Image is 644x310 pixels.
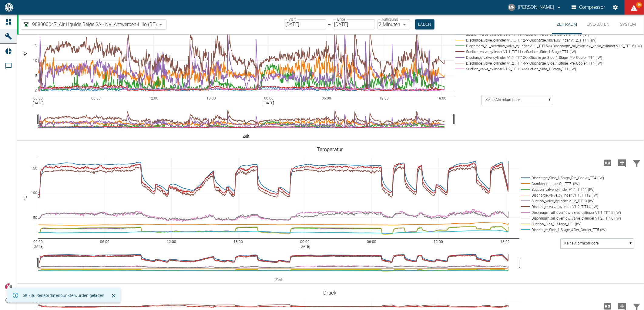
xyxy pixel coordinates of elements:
[610,2,621,13] button: Einstellungen
[570,2,606,13] button: Compressor
[288,17,296,22] label: Start
[615,155,629,171] button: Kommentar hinzufügen
[5,283,12,291] img: Xplore Logo
[582,15,614,34] button: Live-Daten
[377,19,410,29] div: 2 Minuten
[328,21,331,28] p: –
[614,15,642,34] button: System
[415,19,434,29] button: Laden
[382,17,398,22] label: Auflösung
[337,17,345,22] label: Ende
[564,241,599,246] text: Keine Alarmkorridore
[600,160,615,165] span: Hohe Auflösung
[552,15,582,34] button: Zeitraum
[22,21,157,28] a: 908000047_Air Liquide Belge SA - NV_Antwerpen-Lillo (BE)
[284,19,326,29] input: DD.MM.YYYY
[485,98,520,102] text: Keine Alarmkorridore
[636,2,642,8] span: 96
[4,3,14,11] img: logo
[507,2,563,13] button: marc.philipps@neac.de
[22,290,104,301] div: 68.736 Sensordatenpunkte wurden geladen
[109,291,118,300] button: Schließen
[32,21,157,28] span: 908000047_Air Liquide Belge SA - NV_Antwerpen-Lillo (BE)
[508,4,515,11] div: MP
[629,155,644,171] button: Daten filtern
[600,303,615,309] span: Hohe Auflösung
[333,19,375,29] input: DD.MM.YYYY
